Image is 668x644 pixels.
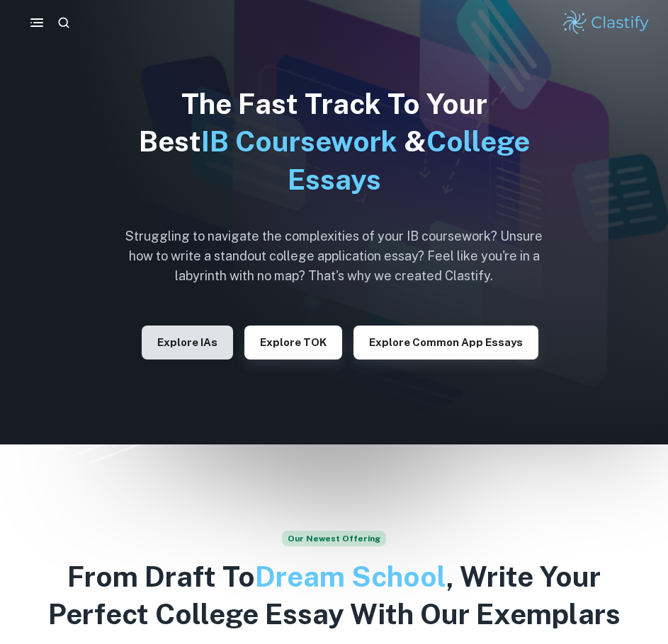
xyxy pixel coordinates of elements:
span: Dream School [255,560,446,593]
a: Explore TOK [244,335,342,348]
a: Explore IAs [142,335,233,348]
button: Explore Common App essays [353,326,538,360]
span: Our Newest Offering [282,531,386,546]
button: Explore TOK [244,326,342,360]
h2: From Draft To , Write Your Perfect College Essay With Our Exemplars [17,558,651,633]
h6: Struggling to navigate the complexities of your IB coursework? Unsure how to write a standout col... [115,226,554,286]
h1: The Fast Track To Your Best & [115,85,554,198]
button: Explore IAs [142,326,233,360]
a: Explore Common App essays [353,335,538,348]
span: IB Coursework [201,125,397,158]
span: College Essays [288,125,530,195]
img: Clastify logo [561,8,651,37]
